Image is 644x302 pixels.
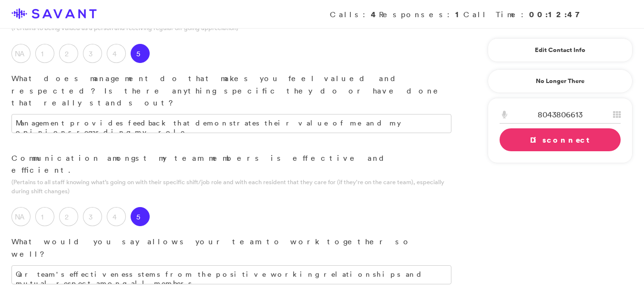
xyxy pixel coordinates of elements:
p: What would you say allows your team to work together so well? [11,236,451,260]
label: 3 [83,207,102,226]
label: 2 [59,44,78,63]
strong: 00:12:47 [529,9,585,20]
strong: 1 [455,9,463,20]
p: (Pertains to all staff knowing what’s going on with their specific shift/job role and with each r... [11,177,451,196]
p: Communication amongst my team members is effective and efficient. [11,152,451,177]
label: NA [11,207,31,226]
label: 2 [59,207,78,226]
a: Edit Contact Info [500,42,621,58]
label: 4 [107,207,126,226]
strong: 4 [371,9,379,20]
label: NA [11,44,31,63]
p: What does management do that makes you feel valued and respected? Is there anything specific they... [11,73,451,109]
label: 1 [35,44,54,63]
a: Disconnect [500,128,621,151]
label: 1 [35,207,54,226]
label: 3 [83,44,102,63]
label: 5 [131,44,150,63]
label: 4 [107,44,126,63]
label: 5 [131,207,150,226]
a: No Longer There [488,69,633,93]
